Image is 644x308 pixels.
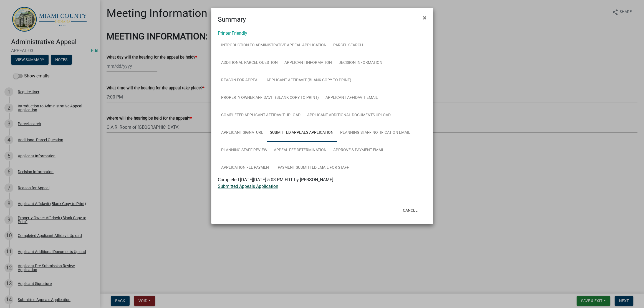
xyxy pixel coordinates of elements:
[218,159,274,177] a: Application Fee Payment
[335,54,386,72] a: Decision Information
[337,124,414,142] a: Planning Staff Notification Email
[218,14,246,24] h4: Summary
[218,54,281,72] a: Additional Parcel Question
[218,37,330,54] a: Introduction to Administrative Appeal Application
[218,89,322,107] a: Property Owner Affidavit (Blank Copy to Print)
[423,14,426,22] span: ×
[218,184,278,189] a: Submitted Appeals Application
[322,89,381,107] a: Applicant Affidavit Email
[418,10,431,26] button: Close
[271,142,330,159] a: Appeal Fee Determination
[218,107,304,124] a: Completed Applicant Affidavit Upload
[218,124,267,142] a: Applicant Signature
[281,54,335,72] a: Applicant Information
[330,37,366,54] a: Parcel search
[398,205,422,215] button: Cancel
[218,142,271,159] a: Planning Staff Review
[267,124,337,142] a: Submitted Appeals Application
[330,142,388,159] a: Approve & Payment Email
[218,31,247,36] a: Printer Friendly
[263,72,355,89] a: Applicant Affidavit (Blank Copy to Print)
[218,177,333,182] span: Completed [DATE][DATE] 5:03 PM EDT by [PERSON_NAME]
[304,107,394,124] a: Applicant Additional Documents Upload
[274,159,352,177] a: Payment Submitted Email for Staff
[218,72,263,89] a: Reason for Appeal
